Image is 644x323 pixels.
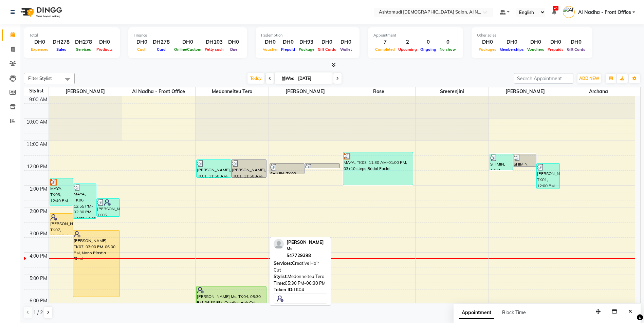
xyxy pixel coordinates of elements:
img: logo [17,3,64,22]
span: Medonneiteu Tero [196,87,269,96]
span: Sales [55,47,68,52]
div: MAYA, TK06, 12:55 PM-02:30 PM, Roots Color - Schwarzkopf/L’Oréal,Eyebrow Threading [73,184,96,218]
a: 45 [552,9,556,15]
span: Products [95,47,114,52]
span: Services: [274,260,292,266]
span: Today [247,73,264,84]
span: Sreerenjini [416,87,489,96]
div: DH103 [203,38,225,46]
div: 4:00 PM [28,253,49,260]
div: DH0 [565,38,587,46]
span: Upcoming [397,47,419,52]
div: [PERSON_NAME], TK01, 11:50 AM-12:40 PM, Wash & Blow Dry - Medium hair [197,160,231,177]
div: [PERSON_NAME], TK07, 02:15 PM-03:15 PM, Creative Hair Cut [50,214,73,235]
div: TK04 [274,286,327,293]
span: 1 / 2 [33,309,43,316]
div: DH0 [498,38,526,46]
img: Al Nadha - Front Office [563,6,575,18]
div: DH0 [526,38,546,46]
span: Gift Cards [565,47,587,52]
div: DH0 [225,38,242,46]
div: DH0 [172,38,203,46]
div: SHIMIN, TK02, 12:00 PM-12:15 PM, Gel polish Removal [305,164,339,168]
div: DH0 [477,38,498,46]
span: Services [74,47,93,52]
div: DH0 [29,38,50,46]
span: Expenses [29,47,50,52]
span: Wallet [338,47,353,52]
div: 12:00 PM [25,163,49,170]
div: DH0 [338,38,354,46]
span: Appointment [459,307,494,319]
span: Archana [562,87,636,96]
div: 5:00 PM [28,275,49,282]
span: Block Time [502,309,526,316]
div: Redemption [261,33,354,38]
input: 2025-09-03 [296,73,330,84]
div: DH0 [261,38,279,46]
div: 3:00 PM [28,230,49,237]
span: No show [438,47,458,52]
span: Stylist: [274,274,288,279]
span: Card [155,47,167,52]
div: Other sales [477,33,587,38]
div: Stylist [24,87,49,94]
div: DH0 [279,38,297,46]
span: [PERSON_NAME] [49,87,122,96]
div: [PERSON_NAME], TK01, 11:50 AM-12:40 PM, Weaves, Curls, Ceramic iron Styling Medium [232,160,266,177]
div: 0 [438,38,458,46]
div: 547729398 [287,252,327,259]
div: DH93 [297,38,316,46]
div: 11:00 AM [25,141,49,148]
div: DH0 [95,38,114,46]
div: MAYA, TK03, 11:30 AM-01:00 PM, 03+10 steps Bridal Facial [343,152,413,185]
div: 7 [373,38,397,46]
div: [PERSON_NAME], TK01, 12:00 PM-01:10 PM, Saree Draping [537,164,559,189]
div: Total [29,33,114,38]
span: 45 [553,6,558,10]
div: DH0 [316,38,338,46]
div: 9:00 AM [28,96,49,103]
span: Vouchers [526,47,546,52]
span: Al Nadha - Front Office [578,9,631,16]
div: [PERSON_NAME], TK07, 03:00 PM-06:00 PM, Nano Plastia - Short [73,231,119,297]
div: Medonneiteu Tero [274,273,327,280]
div: SHIMIN, TK02, 11:35 AM-12:10 PM, Clean Up [513,154,536,166]
span: Due [228,47,239,52]
div: SHIMIN, TK02, 11:35 AM-12:20 PM, Pearl Facial [490,154,513,170]
span: Petty cash [203,47,225,52]
div: DH278 [50,38,72,46]
span: Ongoing [419,47,438,52]
span: Package [297,47,316,52]
span: Voucher [261,47,279,52]
div: DH0 [134,38,150,46]
div: DH278 [72,38,95,46]
span: [PERSON_NAME] [269,87,342,96]
span: [PERSON_NAME] Ms [287,239,324,252]
div: DH278 [150,38,172,46]
div: 2:00 PM [28,208,49,215]
input: Search Appointment [514,73,573,84]
span: Memberships [498,47,526,52]
div: 0 [419,38,438,46]
div: 10:00 AM [25,119,49,126]
div: SHIMIN, TK02, 12:00 PM-12:30 PM, Gel Polish Only [270,164,305,174]
span: Packages [477,47,498,52]
div: 1:00 PM [28,186,49,193]
span: ADD NEW [579,76,599,81]
div: 2 [397,38,419,46]
span: Prepaid [279,47,297,52]
div: 6:00 PM [28,297,49,304]
span: Time: [274,280,285,286]
span: Gift Cards [316,47,338,52]
button: ADD NEW [577,74,601,83]
span: Online/Custom [172,47,203,52]
span: Creative Hair Cut [274,260,319,273]
div: [PERSON_NAME], TK05, 01:35 PM-02:25 PM, Eyebrow Threading,Upper Lip Threading/Chin Threading,Uppe... [97,199,119,216]
div: Finance [134,33,242,38]
div: MAYA, TK03, 12:40 PM-01:55 PM, Roots Color - [MEDICAL_DATA] Free [50,178,73,205]
span: Filter Stylist [28,76,52,81]
span: Rose [342,87,415,96]
span: Completed [373,47,397,52]
div: 05:30 PM-06:30 PM [274,280,327,287]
